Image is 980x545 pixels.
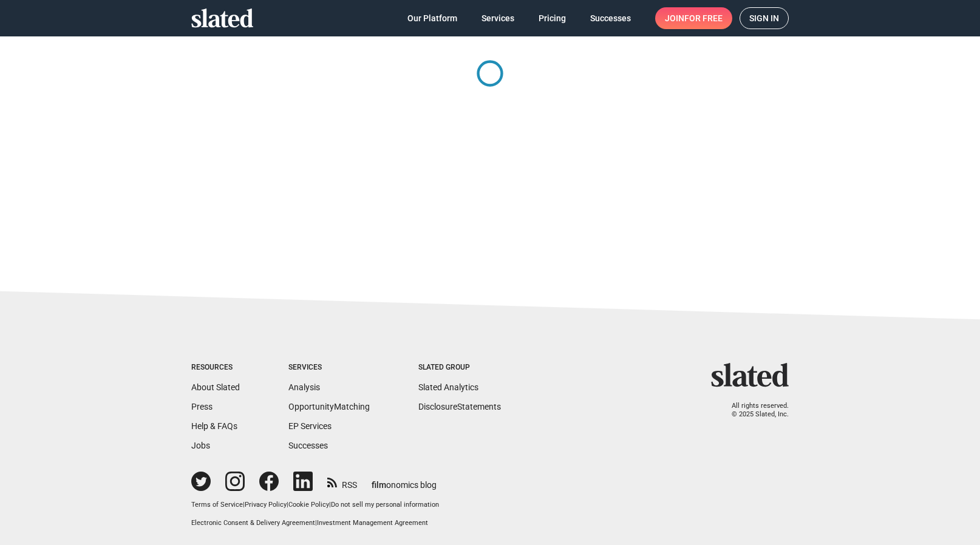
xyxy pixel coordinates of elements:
[418,382,478,392] a: Slated Analytics
[243,501,245,509] span: |
[191,519,315,527] a: Electronic Consent & Delivery Agreement
[740,7,789,29] a: Sign in
[288,382,320,392] a: Analysis
[288,402,370,411] a: OpportunityMatching
[590,7,631,29] span: Successes
[245,501,287,509] a: Privacy Policy
[418,363,501,373] div: Slated Group
[288,501,329,509] a: Cookie Policy
[191,402,213,411] a: Press
[372,470,437,491] a: filmonomics blog
[331,501,439,510] button: Do not sell my personal information
[398,7,467,29] a: Our Platform
[191,421,237,431] a: Help & FAQs
[719,402,789,419] p: All rights reserved. © 2025 Slated, Inc.
[191,441,210,450] a: Jobs
[665,7,723,29] span: Join
[191,382,240,392] a: About Slated
[418,402,501,411] a: DisclosureStatements
[749,8,779,29] span: Sign in
[191,363,240,373] div: Resources
[287,501,288,509] span: |
[288,421,332,431] a: EP Services
[529,7,576,29] a: Pricing
[481,7,514,29] span: Services
[655,7,732,29] a: Joinfor free
[288,363,370,373] div: Services
[472,7,524,29] a: Services
[327,472,357,491] a: RSS
[372,480,386,490] span: film
[539,7,566,29] span: Pricing
[288,441,328,450] a: Successes
[684,7,723,29] span: for free
[407,7,457,29] span: Our Platform
[329,501,331,509] span: |
[315,519,317,527] span: |
[580,7,641,29] a: Successes
[317,519,428,527] a: Investment Management Agreement
[191,501,243,509] a: Terms of Service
